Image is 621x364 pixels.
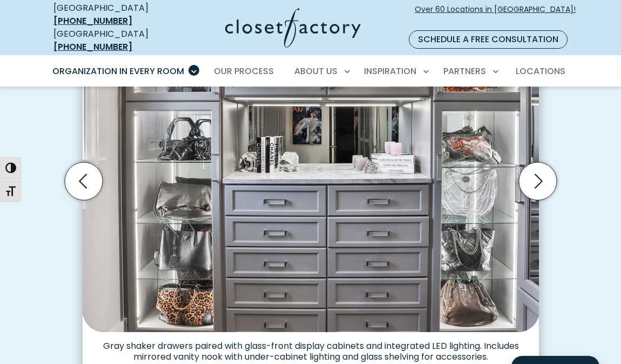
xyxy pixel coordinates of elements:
[294,65,337,77] span: About Us
[409,30,568,49] a: Schedule a Free Consultation
[515,158,561,204] button: Next slide
[225,8,361,48] img: Closet Factory Logo
[516,65,565,77] span: Locations
[53,2,171,28] div: [GEOGRAPHIC_DATA]
[83,332,539,362] figcaption: Gray shaker drawers paired with glass-front display cabinets and integrated LED lighting. Include...
[53,15,132,27] a: [PHONE_NUMBER]
[45,56,576,87] nav: Primary Menu
[60,158,107,204] button: Previous slide
[53,28,171,54] div: [GEOGRAPHIC_DATA]
[415,4,576,27] span: Over 60 Locations in [GEOGRAPHIC_DATA]!
[364,65,416,77] span: Inspiration
[443,65,486,77] span: Partners
[214,65,274,77] span: Our Process
[53,41,132,53] a: [PHONE_NUMBER]
[52,65,184,77] span: Organization in Every Room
